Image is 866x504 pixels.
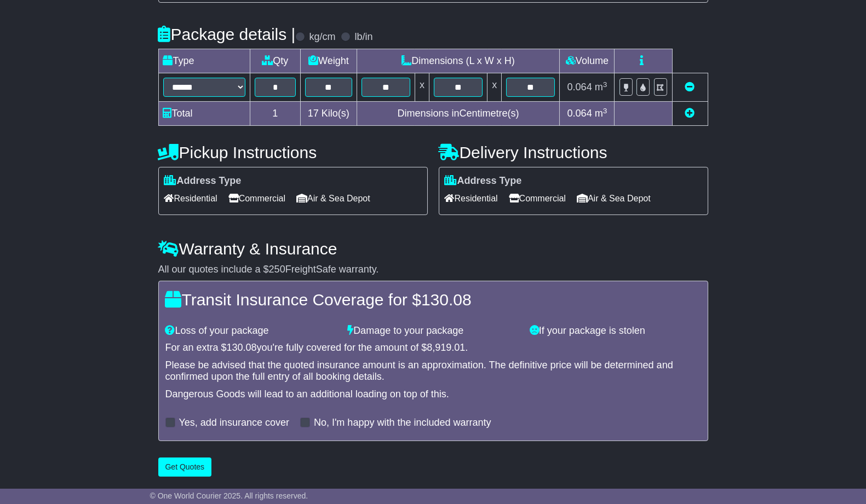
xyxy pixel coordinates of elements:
[308,108,319,119] span: 17
[250,102,301,126] td: 1
[228,190,285,207] span: Commercial
[158,264,708,276] div: All our quotes include a $ FreightSafe warranty.
[250,49,301,73] td: Qty
[158,25,296,43] h4: Package details |
[158,457,212,477] button: Get Quotes
[354,31,372,43] label: lb/in
[165,342,701,354] div: For an extra $ you're fully covered for the amount of $ .
[439,143,708,161] h4: Delivery Instructions
[301,102,357,126] td: Kilo(s)
[179,417,289,429] label: Yes, add insurance cover
[158,240,708,258] h4: Warranty & Insurance
[421,291,472,309] span: 130.08
[269,264,285,275] span: 250
[158,102,250,126] td: Total
[164,190,217,207] span: Residential
[309,31,335,43] label: kg/cm
[165,360,701,383] div: Please be advised that the quoted insurance amount is an approximation. The definitive price will...
[560,49,615,73] td: Volume
[685,108,695,119] a: Add new item
[509,190,566,207] span: Commercial
[296,190,370,207] span: Air & Sea Depot
[301,49,357,73] td: Weight
[357,49,560,73] td: Dimensions (L x W x H)
[165,389,701,401] div: Dangerous Goods will lead to an additional loading on top of this.
[445,190,498,207] span: Residential
[577,190,651,207] span: Air & Sea Depot
[603,80,607,89] sup: 3
[314,417,491,429] label: No, I'm happy with the included warranty
[415,73,429,102] td: x
[160,325,342,337] div: Loss of your package
[567,108,592,119] span: 0.064
[342,325,524,337] div: Damage to your package
[427,342,465,353] span: 8,919.01
[164,175,242,187] label: Address Type
[445,175,522,187] label: Address Type
[165,291,701,309] h4: Transit Insurance Coverage for $
[158,143,428,161] h4: Pickup Instructions
[150,491,308,500] span: © One World Courier 2025. All rights reserved.
[158,49,250,73] td: Type
[227,342,257,353] span: 130.08
[524,325,707,337] div: If your package is stolen
[603,107,607,115] sup: 3
[685,82,695,92] a: Remove this item
[488,73,502,102] td: x
[357,102,560,126] td: Dimensions in Centimetre(s)
[567,82,592,92] span: 0.064
[595,82,607,92] span: m
[595,108,607,119] span: m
